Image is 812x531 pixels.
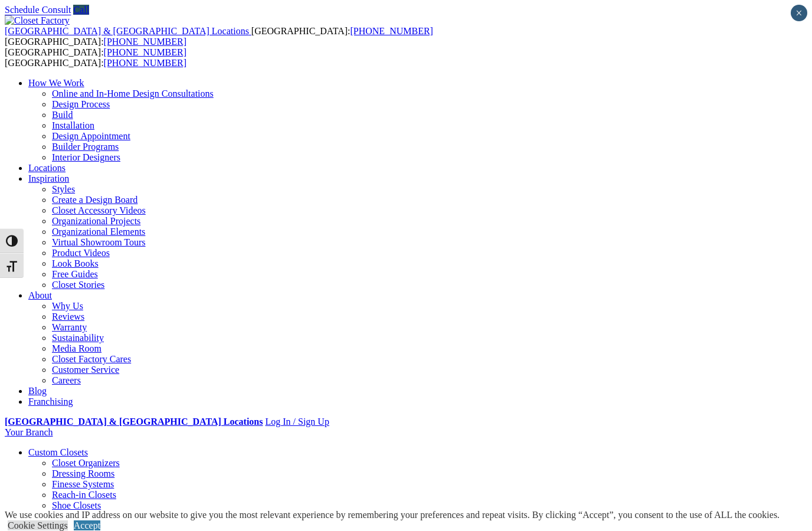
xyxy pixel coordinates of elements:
a: Closet Accessory Videos [52,205,146,215]
a: Organizational Projects [52,216,140,226]
a: Closet Stories [52,280,104,290]
a: [PHONE_NUMBER] [350,26,433,36]
a: Design Appointment [52,131,130,141]
a: [GEOGRAPHIC_DATA] & [GEOGRAPHIC_DATA] Locations [5,26,251,36]
a: Closet Organizers [52,458,120,468]
a: Your Branch [5,427,53,437]
a: Installation [52,120,94,130]
a: Dressing Rooms [52,468,114,478]
a: Customer Service [52,365,119,375]
button: Close [791,5,807,21]
a: Cookie Settings [8,520,68,530]
img: Closet Factory [5,15,70,26]
a: Builder Programs [52,142,119,152]
a: Reviews [52,312,84,322]
a: Franchising [28,396,73,407]
span: [GEOGRAPHIC_DATA]: [GEOGRAPHIC_DATA]: [5,26,433,47]
div: We use cookies and IP address on our website to give you the most relevant experience by remember... [5,510,780,520]
a: Blog [28,386,47,396]
a: Interior Designers [52,152,120,162]
a: Why Us [52,301,83,311]
a: How We Work [28,78,84,88]
a: Create a Design Board [52,195,137,205]
a: Free Guides [52,269,98,279]
a: About [28,290,52,300]
a: Locations [28,163,66,173]
a: Inspiration [28,173,69,183]
a: [GEOGRAPHIC_DATA] & [GEOGRAPHIC_DATA] Locations [5,417,263,427]
a: [PHONE_NUMBER] [104,47,186,57]
a: Schedule Consult [5,5,71,15]
a: Virtual Showroom Tours [52,237,146,247]
a: Shoe Closets [52,500,101,510]
a: Accept [74,520,100,530]
a: Organizational Elements [52,227,145,237]
a: Media Room [52,343,102,353]
a: [PHONE_NUMBER] [104,58,186,68]
a: Styles [52,184,75,194]
a: Look Books [52,258,99,268]
a: [PHONE_NUMBER] [104,37,186,47]
span: [GEOGRAPHIC_DATA] & [GEOGRAPHIC_DATA] Locations [5,26,249,36]
a: Sustainability [52,333,104,343]
a: Design Process [52,99,110,109]
a: Call [73,5,89,15]
span: [GEOGRAPHIC_DATA]: [GEOGRAPHIC_DATA]: [5,47,186,68]
a: Finesse Systems [52,479,114,489]
a: Product Videos [52,248,110,258]
a: Online and In-Home Design Consultations [52,88,214,99]
a: Build [52,110,73,120]
a: Log In / Sign Up [265,417,329,427]
a: Custom Closets [28,447,88,457]
a: Careers [52,375,81,385]
a: Reach-in Closets [52,490,116,500]
a: Warranty [52,322,87,332]
a: Closet Factory Cares [52,354,131,364]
